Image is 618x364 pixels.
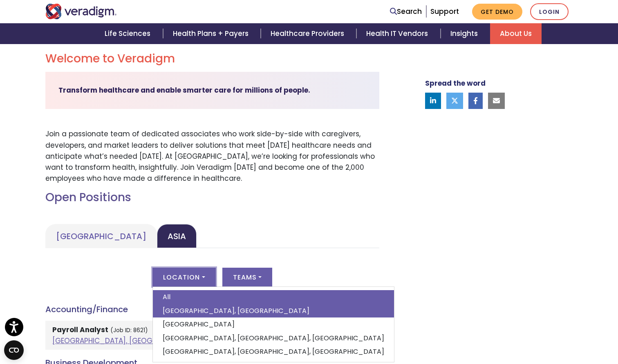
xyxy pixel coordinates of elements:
[58,85,310,95] strong: Transform healthcare and enable smarter care for millions of people.
[157,224,197,248] a: Asia
[472,4,522,20] a: Get Demo
[52,336,280,346] a: [GEOGRAPHIC_DATA], [GEOGRAPHIC_DATA], [GEOGRAPHIC_DATA]
[153,345,394,359] a: [GEOGRAPHIC_DATA], [GEOGRAPHIC_DATA], [GEOGRAPHIC_DATA]
[153,290,394,304] a: All
[430,7,459,16] a: Support
[261,23,356,44] a: Healthcare Providers
[425,78,486,88] strong: Spread the word
[45,52,379,66] h2: Welcome to Veradigm
[45,224,157,248] a: [GEOGRAPHIC_DATA]
[45,4,117,19] img: Veradigm logo
[153,317,394,331] a: [GEOGRAPHIC_DATA]
[52,325,108,335] strong: Payroll Analyst
[222,268,272,286] button: Teams
[45,304,379,314] h4: Accounting/Finance
[110,326,148,334] small: (Job ID: 8621)
[490,23,542,44] a: About Us
[163,23,261,44] a: Health Plans + Payers
[530,3,569,20] a: Login
[4,340,24,360] button: Open CMP widget
[153,331,394,345] a: [GEOGRAPHIC_DATA], [GEOGRAPHIC_DATA], [GEOGRAPHIC_DATA]
[95,23,163,44] a: Life Sciences
[390,6,422,17] a: Search
[45,191,379,204] h2: Open Positions
[45,129,379,184] p: Join a passionate team of dedicated associates who work side-by-side with caregivers, developers,...
[356,23,440,44] a: Health IT Vendors
[152,268,215,286] button: Location
[153,304,394,318] a: [GEOGRAPHIC_DATA], [GEOGRAPHIC_DATA]
[441,23,490,44] a: Insights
